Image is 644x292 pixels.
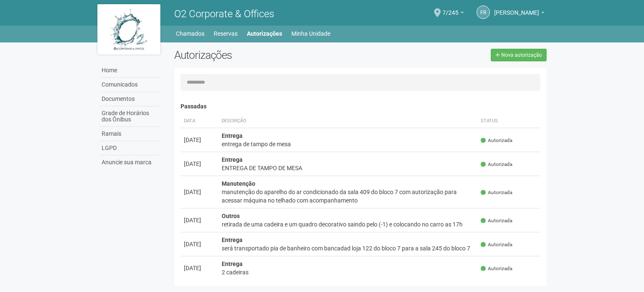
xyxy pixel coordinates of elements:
span: Autorizada [481,189,512,196]
a: Chamados [176,28,204,39]
a: Reservas [214,28,238,39]
a: Documentos [99,92,162,106]
a: Comunicados [99,78,162,92]
a: 7/245 [442,11,464,17]
div: [DATE] [184,160,215,168]
div: será transportado pia de banheiro com bancadad loja 122 do bloco 7 para a sala 245 do bloco 7 [222,244,474,253]
div: entrega de tampo de mesa [222,140,474,148]
span: O2 Corporate & Offices [174,8,274,20]
strong: Manutenção [222,180,255,187]
a: [PERSON_NAME] [494,11,545,17]
a: Nova autorização [491,49,547,61]
a: Anuncie sua marca [99,155,162,169]
a: Grade de Horários dos Ônibus [99,106,162,127]
strong: Entrega [222,156,243,163]
span: Autorizada [481,137,512,144]
div: [DATE] [184,136,215,144]
div: [DATE] [184,216,215,224]
strong: Outros [222,213,240,219]
span: Autorizada [481,265,512,272]
th: Descrição [218,114,477,128]
span: Autorizada [481,217,512,224]
div: ENTREGA DE TAMPO DE MESA [222,164,474,172]
a: LGPD [99,141,162,155]
div: manutenção do aparelho do ar condicionado da sala 409 do bloco 7 com autorização para acessar máq... [222,188,474,205]
a: FR [476,5,490,19]
div: [DATE] [184,240,215,248]
span: Autorizada [481,241,512,248]
span: FRANCI RODRIGUES [494,1,539,16]
span: 7/245 [442,1,458,16]
h2: Autorizações [174,49,354,61]
th: Data [181,114,218,128]
a: Ramais [99,127,162,141]
img: logo.jpg [97,4,160,55]
h4: Passadas [181,103,540,110]
a: Home [99,63,162,78]
div: 2 cadeiras [222,268,474,276]
div: retirada de uma cadeira e um quadro decorativo saindo pelo (-1) e colocando no carro as 17h [222,220,474,229]
strong: Entrega [222,260,243,267]
a: Minha Unidade [291,28,330,39]
a: Autorizações [247,28,282,39]
span: Autorizada [481,161,512,168]
strong: Entrega [222,132,243,139]
div: [DATE] [184,264,215,272]
div: [DATE] [184,188,215,196]
strong: Entrega [222,237,243,243]
th: Status [477,114,540,128]
span: Nova autorização [501,52,542,58]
